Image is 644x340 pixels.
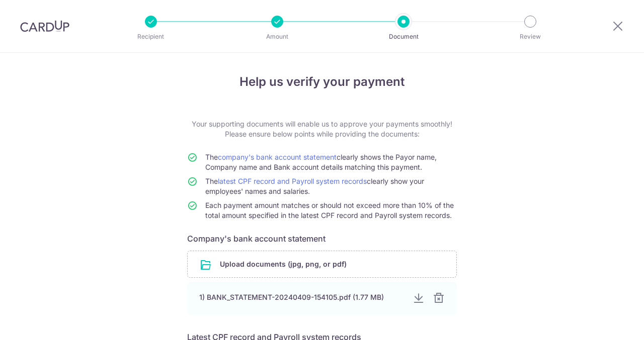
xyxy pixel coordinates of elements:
[493,32,568,42] p: Review
[20,20,69,32] img: CardUp
[114,32,188,42] p: Recipient
[187,73,457,91] h4: Help us verify your payment
[240,32,314,42] p: Amount
[199,292,405,302] div: 1) BANK_STATEMENT-20240409-154105.pdf (1.77 MB)
[205,201,454,219] span: Each payment amount matches or should not exceed more than 10% of the total amount specified in t...
[205,177,424,195] span: The clearly show your employees' names and salaries.
[187,233,457,245] h6: Company's bank account statement
[218,153,337,161] a: company's bank account statement
[205,153,437,171] span: The clearly shows the Payor name, Company name and Bank account details matching this payment.
[187,251,457,278] div: Upload documents (jpg, png, or pdf)
[366,32,441,42] p: Document
[187,119,457,139] p: Your supporting documents will enable us to approve your payments smoothly! Please ensure below p...
[218,177,367,185] a: latest CPF record and Payroll system records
